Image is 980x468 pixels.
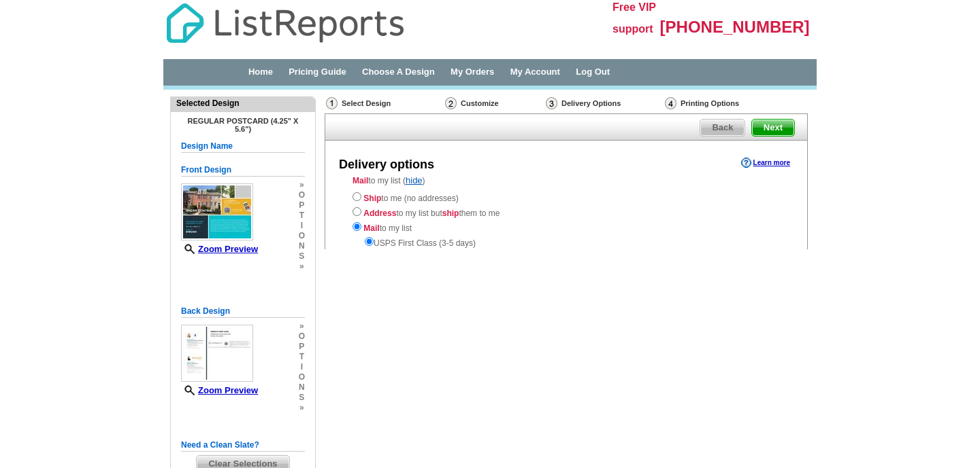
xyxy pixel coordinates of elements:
span: i [299,221,305,231]
span: » [299,180,305,190]
a: Zoom Preview [181,244,258,254]
img: Select Design [326,97,338,109]
strong: Mail [353,176,368,185]
a: Back [700,119,745,137]
a: Home [248,67,273,77]
span: t [299,211,305,221]
div: Customize [444,96,544,110]
a: Learn more [741,158,790,168]
a: Choose A Design [362,67,435,77]
div: to my list ( ) [325,175,807,249]
span: o [299,331,305,342]
a: My Orders [451,67,494,77]
h5: Back Design [181,305,305,318]
div: Selected Design [171,97,315,109]
h5: Front Design [181,164,305,177]
div: Delivery Options [544,96,664,113]
img: Customize [445,97,457,109]
div: Select Design [325,96,444,113]
span: » [299,262,305,272]
strong: Mail [363,223,379,233]
strong: Ship [363,194,381,203]
span: t [299,352,305,362]
span: i [299,362,305,372]
div: to me (no addresses) to my list but them to me to my list [353,190,780,249]
span: n [299,241,305,251]
span: Next [752,120,794,136]
span: Free VIP support [612,1,656,35]
a: hide [406,175,423,185]
h5: Design Name [181,140,305,153]
a: Log Out [576,67,610,77]
span: [PHONE_NUMBER] [660,18,810,36]
span: o [299,190,305,200]
a: Pricing Guide [289,67,346,77]
h5: Need a Clean Slate? [181,439,305,452]
a: Zoom Preview [181,385,258,395]
span: n [299,382,305,393]
img: Delivery Options [546,97,557,109]
img: small-thumb.jpg [181,325,253,382]
span: Back [700,120,745,136]
span: s [299,251,305,262]
strong: Address [363,209,396,218]
span: p [299,342,305,352]
span: » [299,403,305,413]
span: p [299,200,305,211]
a: My Account [510,67,560,77]
div: Printing Options [664,96,785,110]
img: Printing Options & Summary [665,97,676,109]
img: small-thumb.jpg [181,183,253,240]
div: USPS First Class (3-5 days) [353,234,780,249]
span: s [299,393,305,403]
strong: ship [442,209,459,218]
div: Delivery options [339,156,434,174]
h4: Regular Postcard (4.25" x 5.6") [181,117,305,133]
span: o [299,372,305,382]
span: o [299,231,305,241]
span: » [299,321,305,331]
